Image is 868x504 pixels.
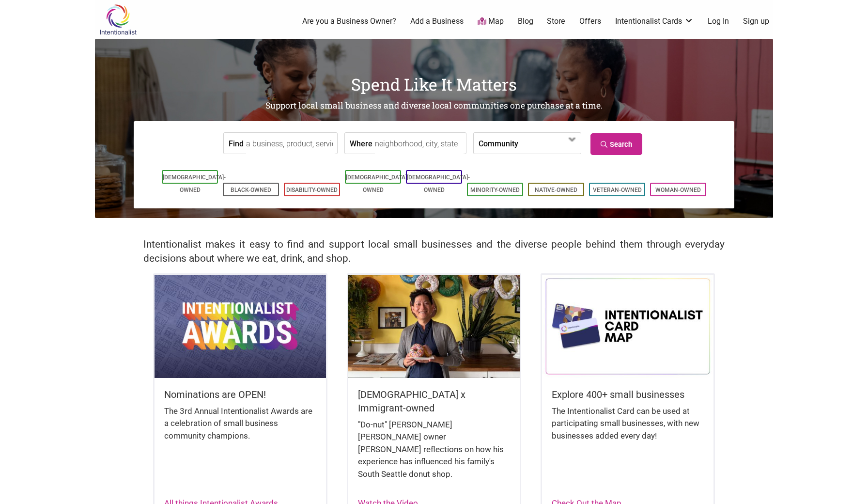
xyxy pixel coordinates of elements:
a: [DEMOGRAPHIC_DATA]-Owned [407,174,470,193]
img: Intentionalist Awards [155,275,326,378]
h2: Intentionalist makes it easy to find and support local small businesses and the diverse people be... [143,237,725,266]
a: [DEMOGRAPHIC_DATA]-Owned [346,174,409,193]
input: a business, product, service [246,133,335,155]
img: King Donuts - Hong Chhuor [348,275,520,378]
div: The Intentionalist Card can be used at participating small businesses, with new businesses added ... [552,405,704,452]
a: Native-Owned [535,187,577,193]
img: Intentionalist Card Map [542,275,713,378]
label: Community [479,133,518,154]
input: neighborhood, city, state [375,133,464,155]
a: [DEMOGRAPHIC_DATA]-Owned [163,174,226,193]
label: Find [229,133,244,154]
a: Intentionalist Cards [615,16,694,27]
h5: Explore 400+ small businesses [552,388,704,401]
a: Offers [579,16,601,27]
h5: Nominations are OPEN! [164,388,316,401]
a: Woman-Owned [655,187,701,193]
h5: [DEMOGRAPHIC_DATA] x Immigrant-owned [358,388,510,415]
a: Are you a Business Owner? [302,16,396,27]
a: Disability-Owned [286,187,338,193]
a: Veteran-Owned [593,187,642,193]
div: "Do-nut" [PERSON_NAME] [PERSON_NAME] owner [PERSON_NAME] reflections on how his experience has in... [358,419,510,490]
a: Search [590,133,642,155]
a: Blog [518,16,533,27]
a: Log In [708,16,729,27]
div: The 3rd Annual Intentionalist Awards are a celebration of small business community champions. [164,405,316,452]
img: Intentionalist [95,4,141,35]
h1: Spend Like It Matters [95,73,773,96]
h2: Support local small business and diverse local communities one purchase at a time. [95,100,773,112]
label: Where [350,133,372,154]
a: Map [478,16,504,27]
a: Store [547,16,565,27]
a: Minority-Owned [470,187,520,193]
a: Sign up [743,16,769,27]
a: Black-Owned [231,187,271,193]
a: Add a Business [410,16,464,27]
